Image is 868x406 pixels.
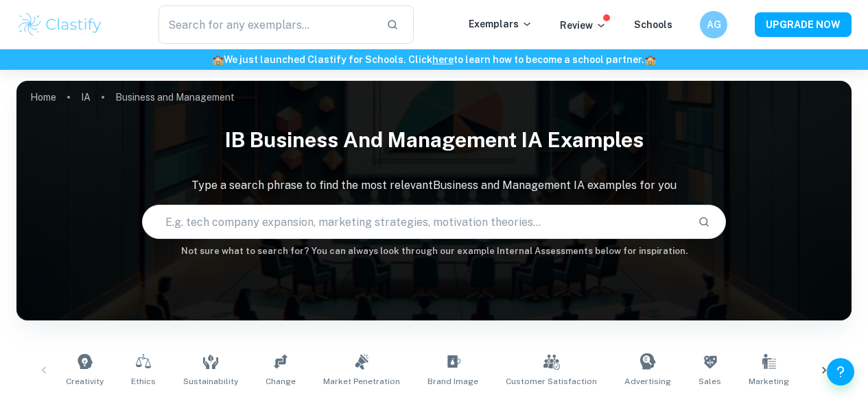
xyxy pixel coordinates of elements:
span: Sustainability [183,375,238,388]
a: IA [81,88,91,107]
a: Home [30,88,56,107]
span: Brand Image [427,375,478,388]
span: Market Penetration [323,375,400,388]
p: Review [560,18,607,33]
p: Exemplars [469,16,532,31]
h6: Not sure what to search for? You can always look through our example Internal Assessments below f... [16,244,852,258]
button: AG [700,11,727,38]
h6: We just launched Clastify for Schools. Click to learn how to become a school partner. [3,52,865,67]
span: Creativity [66,375,104,388]
span: Advertising [624,375,671,388]
a: Schools [634,19,672,30]
p: Business and Management [115,90,235,105]
span: Sales [699,375,721,388]
input: E.g. tech company expansion, marketing strategies, motivation theories... [143,203,688,241]
span: Ethics [131,375,156,388]
span: Marketing [749,375,789,388]
p: Type a search phrase to find the most relevant Business and Management IA examples for you [16,177,852,194]
span: Change [266,375,296,388]
img: Clastify logo [16,11,104,38]
span: 🏫 [212,54,224,65]
button: Search [692,210,716,233]
button: UPGRADE NOW [755,12,852,37]
a: here [432,54,454,65]
h6: AG [706,17,722,32]
span: Customer Satisfaction [506,375,597,388]
input: Search for any exemplars... [159,5,375,44]
h1: IB Business and Management IA examples [16,119,852,161]
button: Help and Feedback [827,358,854,385]
span: 🏫 [644,54,656,65]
